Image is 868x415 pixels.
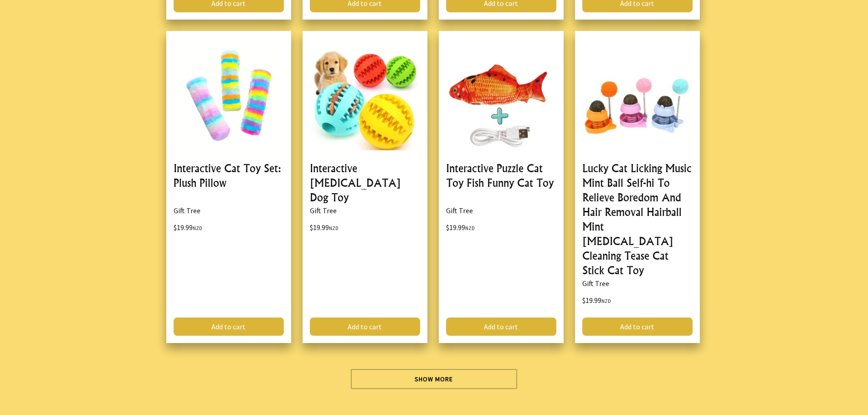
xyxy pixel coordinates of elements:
[351,369,517,389] a: Show More
[310,318,420,336] a: Add to cart
[446,318,556,336] a: Add to cart
[582,318,693,336] a: Add to cart
[174,318,284,336] a: Add to cart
